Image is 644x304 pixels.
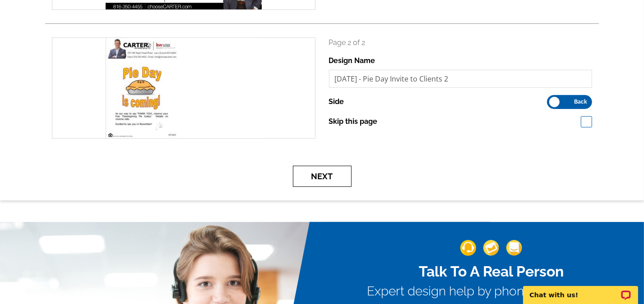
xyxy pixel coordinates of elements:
input: File Name [329,70,593,88]
p: Page 2 of 2 [329,37,593,48]
img: support-img-2.png [483,240,499,256]
label: Skip this page [329,116,378,127]
span: Back [574,100,587,104]
label: Side [329,96,344,107]
label: Design Name [329,55,375,66]
h2: Talk To A Real Person [367,263,616,280]
img: support-img-3_1.png [506,240,522,256]
h3: Expert design help by phone, email, or chat [367,284,616,299]
button: Next [293,166,352,187]
img: support-img-1.png [460,240,476,256]
iframe: LiveChat chat widget [517,276,644,304]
